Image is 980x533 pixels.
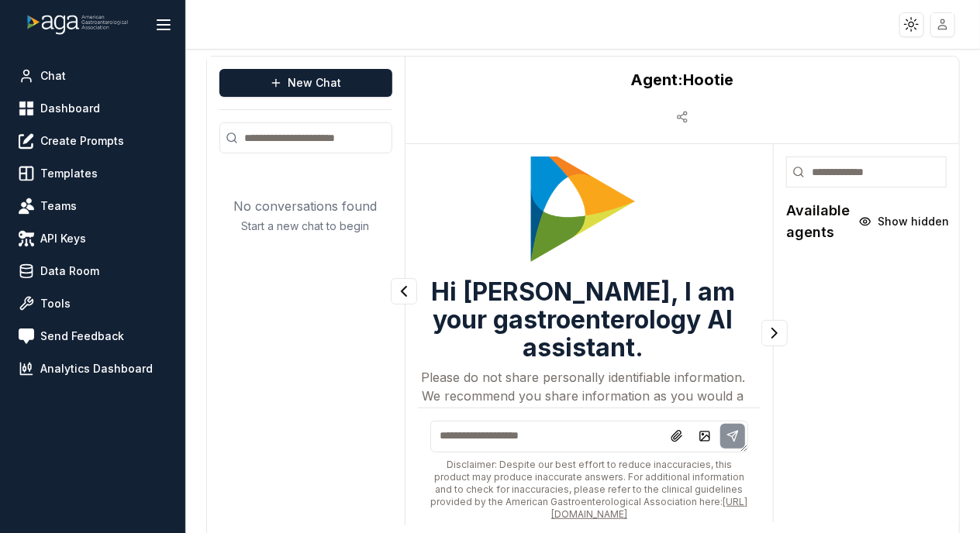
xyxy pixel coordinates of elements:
[430,459,749,521] div: Disclaimer: Despite our best effort to reduce inaccuracies, this product may produce inaccurate a...
[40,296,71,311] span: Tools
[219,69,392,97] button: New Chat
[418,278,749,362] h3: Hi [PERSON_NAME], I am your gastroenterology AI assistant.
[40,231,86,246] span: API Keys
[761,320,788,346] button: Collapse panel
[40,198,77,214] span: Teams
[40,68,66,84] span: Chat
[12,127,173,155] a: Create Prompts
[786,200,850,243] h2: Available agents
[12,225,173,253] a: API Keys
[391,278,417,304] button: Collapse panel
[12,160,173,187] a: Templates
[19,328,34,344] img: feedback
[878,214,949,229] span: Show hidden
[234,197,378,215] p: No conversations found
[40,101,100,116] span: Dashboard
[40,263,99,279] span: Data Room
[525,137,641,265] img: Welcome Owl
[40,133,124,149] span: Create Prompts
[551,496,748,520] a: [URL][DOMAIN_NAME]
[932,13,954,36] img: placeholder-user.jpg
[630,69,733,91] h2: Hootie
[40,328,124,344] span: Send Feedback
[242,218,370,234] p: Start a new chat to begin
[12,322,173,350] a: Send Feedback
[12,257,173,285] a: Data Room
[850,209,958,234] button: Show hidden
[12,192,173,220] a: Teams
[418,368,749,424] p: Please do not share personally identifiable information. We recommend you share information as yo...
[12,95,173,122] a: Dashboard
[40,361,153,377] span: Analytics Dashboard
[12,62,173,90] a: Chat
[12,290,173,318] a: Tools
[12,355,173,383] a: Analytics Dashboard
[40,166,98,181] span: Templates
